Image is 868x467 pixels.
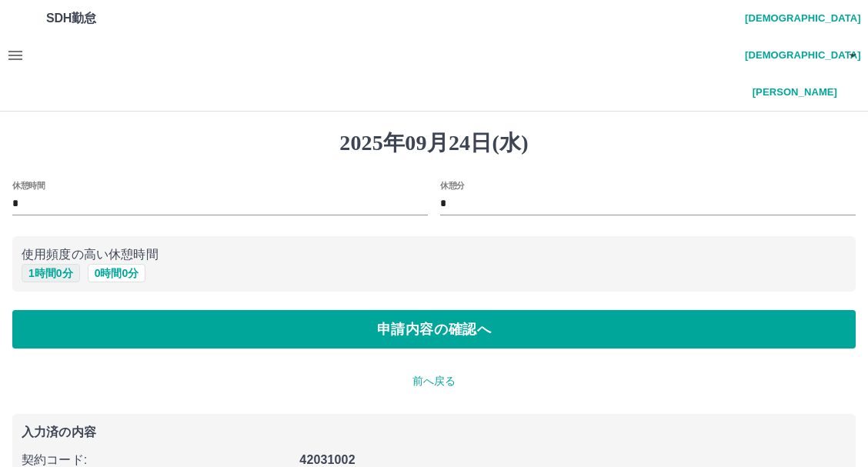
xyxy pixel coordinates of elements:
label: 休憩時間 [12,179,45,191]
button: 申請内容の確認へ [12,310,856,349]
p: 入力済の内容 [22,426,846,439]
h1: 2025年09月24日(水) [12,130,856,156]
button: 0時間0分 [88,264,146,282]
p: 使用頻度の高い休憩時間 [22,245,846,264]
button: 1時間0分 [22,264,80,282]
b: 42031002 [299,453,355,466]
p: 前へ戻る [12,373,856,389]
label: 休憩分 [440,179,465,191]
